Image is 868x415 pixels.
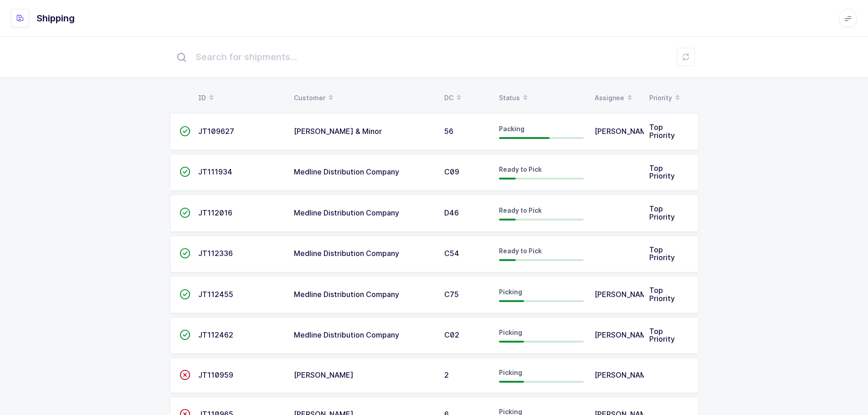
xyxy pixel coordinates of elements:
span:  [180,370,190,379]
span: D46 [444,208,459,217]
span:  [180,330,190,339]
span: Top Priority [649,245,675,262]
span:  [180,249,190,258]
span: [PERSON_NAME] [595,330,654,339]
span: Medline Distribution Company [294,249,399,258]
div: Priority [649,90,693,106]
span: JT112336 [198,249,233,258]
span:  [180,290,190,299]
span: Top Priority [649,286,675,303]
span: C75 [444,290,459,299]
span: Picking [499,369,522,376]
span: Medline Distribution Company [294,208,399,217]
span: JT112016 [198,208,232,217]
span: Ready to Pick [499,206,542,214]
span: Medline Distribution Company [294,167,399,176]
span:  [180,208,190,217]
div: ID [198,90,283,106]
h1: Shipping [36,11,75,26]
span: Ready to Pick [499,165,542,173]
div: Status [499,90,584,106]
span: Ready to Pick [499,247,542,255]
span: [PERSON_NAME] [294,370,354,379]
div: Assignee [595,90,638,106]
span: JT112455 [198,290,233,299]
span:  [180,167,190,176]
span: C54 [444,249,459,258]
span: JT110959 [198,370,233,379]
span: Medline Distribution Company [294,330,399,339]
div: Customer [294,90,433,106]
span: JT111934 [198,167,232,176]
span: Top Priority [649,123,675,140]
span: JT109627 [198,127,234,136]
span: C09 [444,167,459,176]
span:  [180,127,190,136]
span: Picking [499,288,522,296]
span: 2 [444,370,449,379]
span: [PERSON_NAME] & Minor [294,127,382,136]
span: JT112462 [198,330,233,339]
span: 56 [444,127,453,136]
span: [PERSON_NAME] [595,370,654,379]
span: [PERSON_NAME] [595,290,654,299]
span: Picking [499,328,522,336]
span: Top Priority [649,327,675,344]
span: [PERSON_NAME] [595,127,654,136]
input: Search for shipments... [170,42,699,72]
span: Medline Distribution Company [294,290,399,299]
span: Packing [499,125,524,133]
div: DC [444,90,488,106]
span: Top Priority [649,204,675,221]
span: C02 [444,330,459,339]
span: Top Priority [649,164,675,181]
